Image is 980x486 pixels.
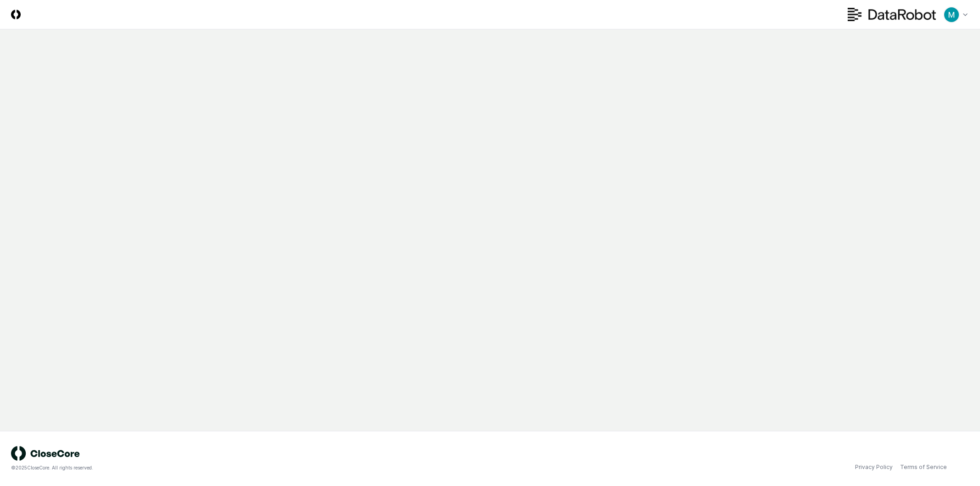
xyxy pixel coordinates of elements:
[11,464,490,471] div: © 2025 CloseCore. All rights reserved.
[900,463,947,471] a: Terms of Service
[944,7,959,22] img: ACg8ocIk6UVBSJ1Mh_wKybhGNOx8YD4zQOa2rDZHjRd5UfivBFfoWA=s96-c
[11,446,80,461] img: logo
[848,8,936,21] img: DataRobot logo
[11,10,21,19] img: Logo
[855,463,893,471] a: Privacy Policy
